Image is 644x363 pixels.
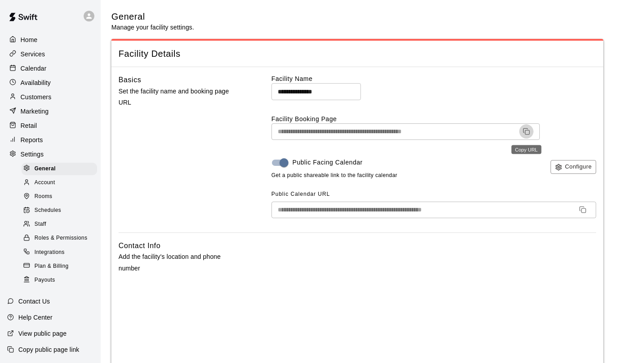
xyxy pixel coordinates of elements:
[21,259,101,273] a: Plan & Billing
[292,158,363,167] span: Public Facing Calendar
[7,105,93,118] a: Marketing
[21,246,97,259] div: Integrations
[18,345,79,354] p: Copy public page link
[271,74,596,83] label: Facility Name
[119,74,141,86] h6: Basics
[21,204,97,217] div: Schedules
[7,47,93,61] a: Services
[34,248,65,257] span: Integrations
[18,329,67,338] p: View public page
[21,64,47,73] p: Calendar
[7,33,93,46] a: Home
[21,78,51,87] p: Availability
[21,273,101,287] a: Payouts
[21,176,101,190] a: Account
[119,251,243,274] p: Add the facility's location and phone number
[519,124,534,139] button: Copy URL
[111,23,194,32] p: Manage your facility settings.
[21,35,38,44] p: Home
[34,276,55,285] span: Payouts
[21,50,45,59] p: Services
[18,313,52,322] p: Help Center
[7,62,93,75] a: Calendar
[7,133,93,147] a: Reports
[21,218,97,231] div: Staff
[21,121,37,130] p: Retail
[34,178,55,187] span: Account
[7,119,93,132] a: Retail
[18,297,50,306] p: Contact Us
[34,206,61,215] span: Schedules
[34,165,56,173] span: General
[21,93,51,101] p: Customers
[7,76,93,89] a: Availability
[21,260,97,273] div: Plan & Billing
[21,190,101,204] a: Rooms
[271,114,596,123] label: Facility Booking Page
[21,274,97,287] div: Payouts
[34,234,87,243] span: Roles & Permissions
[21,107,49,116] p: Marketing
[111,11,194,23] h5: General
[271,191,330,197] span: Public Calendar URL
[21,218,101,232] a: Staff
[34,262,68,271] span: Plan & Billing
[21,135,43,144] p: Reports
[119,86,243,108] p: Set the facility name and booking page URL
[21,162,101,176] a: General
[21,232,101,245] a: Roles & Permissions
[21,163,97,175] div: General
[119,48,596,60] span: Facility Details
[7,148,93,161] a: Settings
[551,160,596,174] button: Configure
[119,240,161,252] h6: Contact Info
[21,150,44,159] p: Settings
[21,190,97,203] div: Rooms
[34,192,52,201] span: Rooms
[271,171,398,180] span: Get a public shareable link to the facility calendar
[34,220,46,229] span: Staff
[21,245,101,259] a: Integrations
[7,90,93,104] a: Customers
[21,232,97,245] div: Roles & Permissions
[512,145,542,154] div: Copy URL
[21,204,101,218] a: Schedules
[576,203,590,217] button: Copy URL
[21,177,97,189] div: Account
